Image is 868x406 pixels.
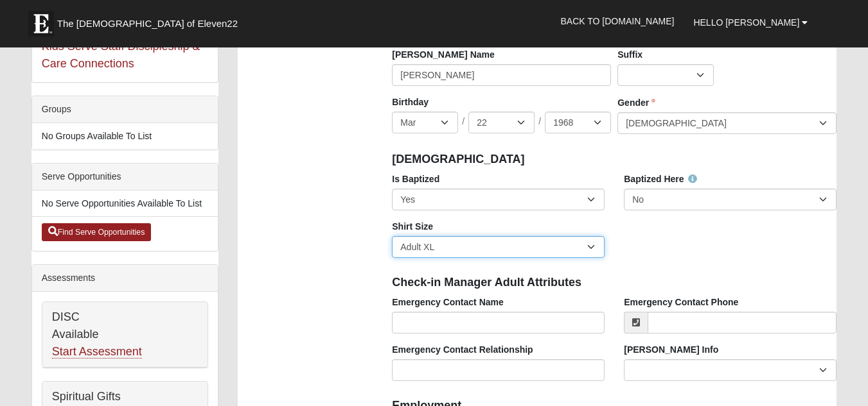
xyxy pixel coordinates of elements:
[32,96,218,123] div: Groups
[392,96,429,108] label: Birthday
[32,265,218,292] div: Assessments
[32,190,218,217] li: No Serve Opportunities Available To List
[28,11,54,37] img: Eleven22 logo
[392,173,439,185] label: Is Baptized
[32,164,218,190] div: Serve Opportunities
[392,48,494,61] label: [PERSON_NAME] Name
[22,4,279,37] a: The [DEMOGRAPHIC_DATA] of Eleven22
[392,343,533,356] label: Emergency Contact Relationship
[392,153,837,167] h4: [DEMOGRAPHIC_DATA]
[392,220,433,233] label: Shirt Size
[617,48,642,61] label: Suffix
[392,276,837,290] h4: Check-in Manager Adult Attributes
[617,96,655,109] label: Gender
[684,6,817,38] a: Hello [PERSON_NAME]
[42,302,208,368] div: DISC Available
[538,115,541,129] span: /
[32,123,218,149] li: No Groups Available To List
[52,345,142,359] a: Start Assessment
[392,296,504,309] label: Emergency Contact Name
[624,296,738,309] label: Emergency Contact Phone
[462,115,465,129] span: /
[42,223,152,241] a: Find Serve Opportunities
[624,343,718,356] label: [PERSON_NAME] Info
[551,5,684,37] a: Back to [DOMAIN_NAME]
[624,173,696,185] label: Baptized Here
[57,17,238,30] span: The [DEMOGRAPHIC_DATA] of Eleven22
[693,17,799,28] span: Hello [PERSON_NAME]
